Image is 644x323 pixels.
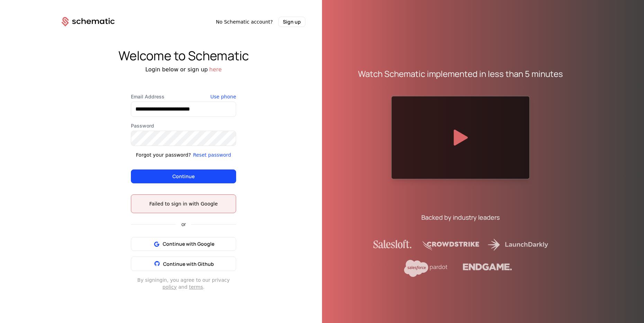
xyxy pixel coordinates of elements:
span: Continue with Google [163,241,214,247]
button: Sign up [278,17,305,27]
label: Email Address [131,93,236,100]
label: Password [131,122,236,129]
button: here [209,66,222,74]
div: Failed to sign in with Google [137,200,230,207]
a: policy [162,284,177,290]
div: Welcome to Schematic [45,49,322,63]
div: Login below or sign up [45,66,322,74]
span: Continue with Github [163,261,214,267]
div: By signing in , you agree to our privacy and . [131,277,236,290]
div: Forgot your password? [136,151,191,158]
a: terms [189,284,203,290]
span: or [176,222,191,227]
div: Watch Schematic implemented in less than 5 minutes [358,68,563,79]
button: Continue [131,169,236,183]
span: No Schematic account? [216,18,273,25]
button: Continue with Github [131,256,236,271]
div: Backed by industry leaders [421,212,500,222]
button: Continue with Google [131,237,236,251]
button: Use phone [211,93,236,100]
button: Reset password [193,151,231,158]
